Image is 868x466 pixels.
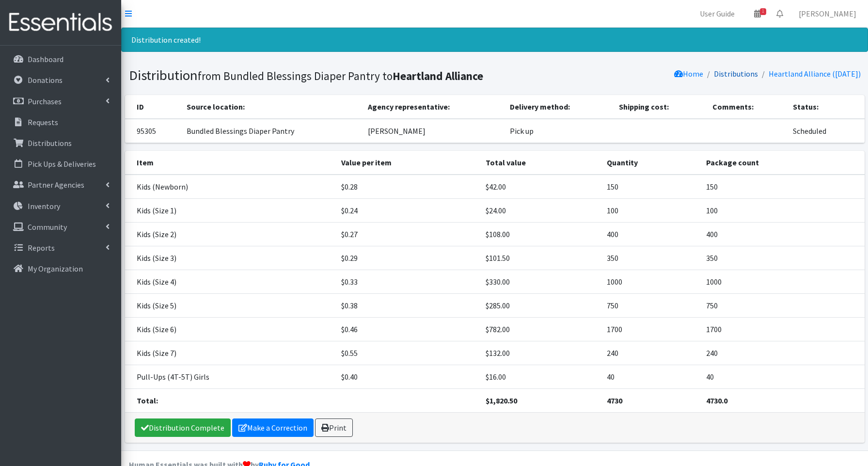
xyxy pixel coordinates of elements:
[700,293,864,317] td: 750
[480,151,601,175] th: Total value
[480,175,601,199] td: $42.00
[769,69,861,79] a: Heartland Alliance ([DATE])
[335,151,480,175] th: Value per item
[28,243,55,253] p: Reports
[125,341,335,365] td: Kids (Size 7)
[335,222,480,246] td: $0.27
[601,341,700,365] td: 240
[28,54,63,64] p: Dashboard
[28,180,84,190] p: Partner Agencies
[4,238,117,257] a: Reports
[335,293,480,317] td: $0.38
[4,217,117,237] a: Community
[486,396,517,405] strong: $1,820.50
[28,138,72,148] p: Distributions
[335,175,480,199] td: $0.28
[4,6,117,39] img: HumanEssentials
[480,365,601,388] td: $16.00
[700,246,864,270] td: 350
[601,270,700,293] td: 1000
[28,222,67,232] p: Community
[4,196,117,216] a: Inventory
[232,418,314,437] a: Make a Correction
[480,293,601,317] td: $285.00
[601,365,700,388] td: 40
[480,341,601,365] td: $132.00
[4,133,117,153] a: Distributions
[601,198,700,222] td: 100
[335,341,480,365] td: $0.55
[613,95,707,119] th: Shipping cost:
[181,119,362,143] td: Bundled Blessings Diaper Pantry
[28,117,58,127] p: Requests
[335,246,480,270] td: $0.29
[746,4,769,23] a: 1
[480,317,601,341] td: $782.00
[198,69,483,83] small: from Bundled Blessings Diaper Pantry to
[28,264,83,273] p: My Organization
[480,270,601,293] td: $330.00
[362,119,504,143] td: [PERSON_NAME]
[700,151,864,175] th: Package count
[4,92,117,111] a: Purchases
[601,175,700,199] td: 150
[28,96,62,106] p: Purchases
[125,95,181,119] th: ID
[335,365,480,388] td: $0.40
[700,222,864,246] td: 400
[601,317,700,341] td: 1700
[714,69,758,79] a: Distributions
[700,365,864,388] td: 40
[4,112,117,132] a: Requests
[125,222,335,246] td: Kids (Size 2)
[700,270,864,293] td: 1000
[28,201,60,211] p: Inventory
[601,246,700,270] td: 350
[692,4,742,23] a: User Guide
[335,317,480,341] td: $0.46
[504,119,613,143] td: Pick up
[362,95,504,119] th: Agency representative:
[28,75,63,85] p: Donations
[4,175,117,194] a: Partner Agencies
[125,270,335,293] td: Kids (Size 4)
[135,418,231,437] a: Distribution Complete
[760,8,766,15] span: 1
[125,365,335,388] td: Pull-Ups (4T-5T) Girls
[700,175,864,199] td: 150
[707,95,787,119] th: Comments:
[393,69,483,83] b: Heartland Alliance
[700,198,864,222] td: 100
[125,246,335,270] td: Kids (Size 3)
[700,317,864,341] td: 1700
[125,198,335,222] td: Kids (Size 1)
[4,154,117,174] a: Pick Ups & Deliveries
[28,159,96,169] p: Pick Ups & Deliveries
[125,119,181,143] td: 95305
[181,95,362,119] th: Source location:
[315,418,353,437] a: Print
[125,293,335,317] td: Kids (Size 5)
[125,151,335,175] th: Item
[601,293,700,317] td: 750
[480,198,601,222] td: $24.00
[504,95,613,119] th: Delivery method:
[335,198,480,222] td: $0.24
[791,4,864,23] a: [PERSON_NAME]
[125,175,335,199] td: Kids (Newborn)
[787,119,865,143] td: Scheduled
[4,49,117,69] a: Dashboard
[480,222,601,246] td: $108.00
[129,67,491,84] h1: Distribution
[607,396,622,405] strong: 4730
[125,317,335,341] td: Kids (Size 6)
[674,69,703,79] a: Home
[601,222,700,246] td: 400
[787,95,865,119] th: Status:
[335,270,480,293] td: $0.33
[601,151,700,175] th: Quantity
[480,246,601,270] td: $101.50
[706,396,727,405] strong: 4730.0
[4,70,117,90] a: Donations
[700,341,864,365] td: 240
